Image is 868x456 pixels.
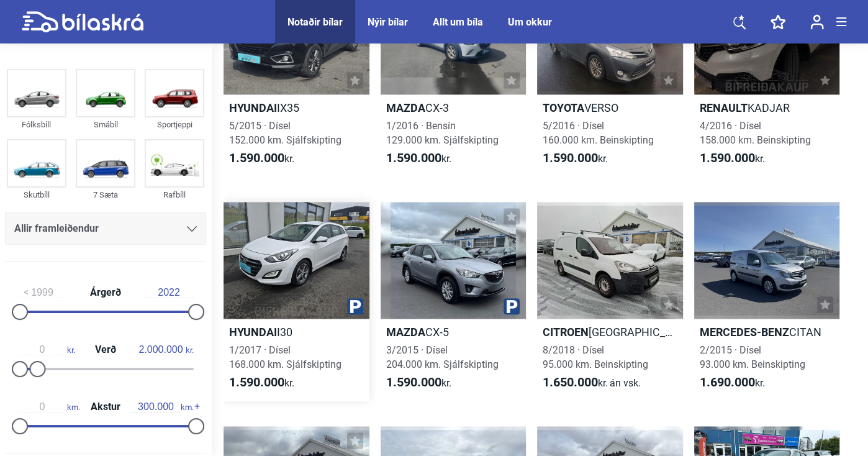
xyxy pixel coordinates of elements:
span: kr. [700,151,765,166]
a: Notaðir bílar [287,16,343,28]
b: Citroen [543,326,589,339]
span: 1/2017 · Dísel 168.000 km. Sjálfskipting [229,344,341,370]
span: km. [17,401,80,413]
b: Mazda [386,101,425,114]
b: 1.590.000 [229,375,284,390]
b: Mazda [386,326,425,339]
div: Rafbíll [145,188,204,202]
a: HyundaiI301/2017 · Dísel168.000 km. Sjálfskipting1.590.000kr. [224,202,369,401]
span: Allir framleiðendur [14,220,99,237]
b: 1.590.000 [386,375,441,390]
span: kr. [543,375,641,390]
a: Um okkur [508,16,552,28]
span: kr. [136,344,194,355]
b: 1.590.000 [229,150,284,165]
h2: IX35 [224,101,369,115]
b: 1.590.000 [700,150,755,165]
span: Akstur [88,402,124,412]
div: Smábíl [76,117,135,132]
div: Sportjeppi [145,117,204,132]
span: kr. [229,375,294,390]
img: user-login.svg [810,14,824,30]
span: kr. [543,151,608,166]
span: Verð [92,345,119,355]
b: Mercedes-Benz [700,326,789,339]
b: 1.590.000 [386,150,441,165]
b: 1.690.000 [700,375,755,390]
a: Citroen[GEOGRAPHIC_DATA]8/2018 · Dísel95.000 km. Beinskipting1.650.000kr. [537,202,683,401]
h2: CX-5 [381,325,527,339]
a: Mercedes-BenzCITAN2/2015 · Dísel93.000 km. Beinskipting1.690.000kr. [694,202,840,401]
b: Hyundai [229,326,277,339]
h2: I30 [224,325,369,339]
span: 2/2015 · Dísel 93.000 km. Beinskipting [700,344,805,370]
img: parking.png [347,298,363,314]
span: kr. [386,375,451,390]
h2: VERSO [537,101,683,115]
a: Allt um bíla [433,16,483,28]
span: 8/2018 · Dísel 95.000 km. Beinskipting [543,344,648,370]
span: kr. [229,151,294,166]
span: Árgerð [87,288,124,298]
span: 1/2016 · Bensín 129.000 km. Sjálfskipting [386,120,499,146]
span: km. [131,401,194,413]
h2: [GEOGRAPHIC_DATA] [537,325,683,339]
div: Skutbíll [7,188,66,202]
b: 1.590.000 [543,150,598,165]
img: parking.png [504,298,520,314]
a: Nýir bílar [368,16,408,28]
span: 3/2015 · Dísel 204.000 km. Sjálfskipting [386,344,499,370]
div: 7 Sæta [76,188,135,202]
b: 1.650.000 [543,375,598,390]
span: 4/2016 · Dísel 158.000 km. Beinskipting [700,120,811,146]
a: MazdaCX-53/2015 · Dísel204.000 km. Sjálfskipting1.590.000kr. [381,202,527,401]
b: Renault [700,101,748,114]
h2: CX-3 [381,101,527,115]
b: Hyundai [229,101,277,114]
span: kr. [700,375,765,390]
h2: KADJAR [694,101,840,115]
span: 5/2015 · Dísel 152.000 km. Sjálfskipting [229,120,341,146]
div: Fólksbíll [7,117,66,132]
span: kr. [17,344,75,355]
span: kr. [386,151,451,166]
span: 5/2016 · Dísel 160.000 km. Beinskipting [543,120,654,146]
b: Toyota [543,101,584,114]
h2: CITAN [694,325,840,339]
